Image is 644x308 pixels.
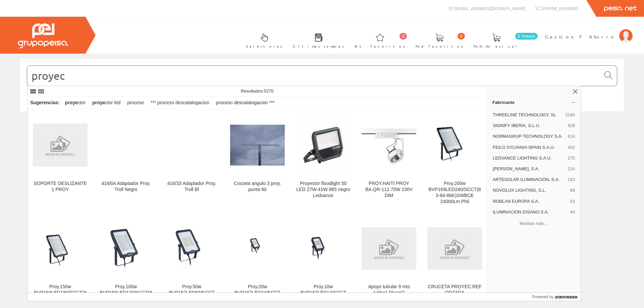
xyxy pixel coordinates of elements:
span: Selectores [246,43,282,50]
span: Ped. favoritos [416,43,463,50]
span: 69 [570,187,575,193]
div: Proy.20w BVP167LED24/SCCT (83-84-86K) SWB CE 2400Lm Phil [230,284,285,308]
a: Últimas compras [286,28,347,52]
div: Cruceta angulo 3 proy. punta 60 [230,181,285,193]
div: © Grupo Peisa [20,120,624,125]
span: 2180 [565,112,575,118]
span: Últimas compras [293,43,344,50]
a: SOPORTE DESLIZANTE 1 PROY SOPORTE DESLIZANTE 1 PROY [28,110,93,212]
span: [PERSON_NAME], S.A. [493,166,565,172]
span: SIGNIFY IBERIA, S.L.U. [493,123,565,129]
span: ILUMINACION DISANO S.A. [493,209,568,215]
a: 416/04 Adaptador Proy. Troll Negro 416/04 Adaptador Proy. Troll Negro [93,110,159,212]
span: 5270 [264,88,273,94]
img: Proy.200w BVP169LED240/SCCT(83-84-86K)SWBCE 24000Lm Phil [427,124,482,167]
a: Fabricante [487,97,581,108]
span: 0 [399,33,407,40]
img: Grupo Peisa [18,23,68,48]
div: proceso descatalogacion *** [213,97,277,109]
strong: proye [92,100,105,105]
a: Proy.200w BVP169LED240/SCCT(83-84-86K)SWBCE 24000Lm Phil Proy.200w BVP169LED240/SCCT(83-84-86K)SW... [422,110,487,212]
div: Sugerencias: [28,98,61,108]
span: NORMAGRUP TECHNOLOGY S.A. [493,133,565,139]
span: 432 [568,144,575,150]
strong: proye [65,100,78,105]
a: 416/33 Adaptador Proy. Troll Bl 416/33 Adaptador Proy. Troll Bl [159,110,224,212]
div: Proy.10w BVP167LED12/SCCT (83-84-86K) SWB CE 1200Lm Phil [296,284,351,308]
span: Resultados: [241,88,274,94]
span: Art. favoritos [355,43,405,50]
div: PROY.HAITI PROY BA.QR-111 75W 230V DIM [362,181,416,199]
img: CRUCETA PROYEC.REFORZADA [427,227,482,270]
img: Proy.20w BVP167LED24/SCCT (83-84-86K) SWB CE 2400Lm Phil [230,230,285,267]
div: ctor led [90,97,123,109]
div: SOPORTE DESLIZANTE 1 PROY [33,181,88,193]
span: 183 [568,177,575,183]
a: Powered by [532,293,581,301]
img: Proy.10w BVP167LED12/SCCT (83-84-86K) SWB CE 1200Lm Phil [296,229,351,268]
a: Cruceta angulo 3 proy. punta 60 Cruceta angulo 3 proy. punta 60 [225,110,290,212]
div: CRUCETA PROYEC.REFORZADA [427,284,482,296]
div: ctor [62,97,88,109]
a: Proyector floodlight 50 LED 27W-41W 865 negro Ledvance Proyector floodlight 50 LED 27W-41W 865 ne... [290,110,356,212]
img: SOPORTE DESLIZANTE 1 PROY [33,124,88,166]
span: 44 [570,209,575,215]
span: 216 [568,166,575,172]
div: Proy.100w BVP169LED120/SCCT(83-84-86K)SWBCE 12000Lm Phil [99,284,153,308]
img: Proyector floodlight 50 LED 27W-41W 865 negro Ledvance [296,118,351,172]
span: [EMAIL_ADDRESS][DOMAIN_NAME] [455,5,525,11]
span: 0 línea/s [515,33,538,40]
a: Selectores [239,28,286,52]
div: *** proceso descatalogacion [148,97,212,109]
span: 275 [568,155,575,161]
a: PROY.HAITI PROY BA.QR-111 75W 230V DIM PROY.HAITI PROY BA.QR-111 75W 230V DIM [356,110,422,212]
img: Proy.150w BVP169LED180/SCCT(83-84-86K)SWBCE 18000Lm Phil [33,229,88,268]
img: PROY.HAITI PROY BA.QR-111 75W 230V DIM [362,118,416,172]
div: Proy.200w BVP169LED240/SCCT(83-84-86K)SWBCE 24000Lm Phil [427,181,482,205]
div: proceso [124,97,147,109]
span: 929 [568,123,575,129]
button: Mostrar más… [490,218,578,229]
span: Pedido actual [474,43,519,50]
span: ARTESOLAR ILUMINACIÓN, S.A. [493,177,565,183]
div: Proy.150w BVP169LED180/SCCT(83-84-86K)SWBCE 18000Lm Phil [33,284,88,308]
span: ROBLAN EUROPA S.A. [493,198,568,204]
img: Proy.50w BVP167LED60/SCCT (83-84-86K) SWB CE 6000Lm Phil [164,224,219,273]
input: Buscar... [27,66,600,86]
span: LEDVANCE LIGHTING S.A.U. [493,155,565,161]
div: 416/04 Adaptador Proy. Troll Negro [99,181,153,193]
div: Proyector floodlight 50 LED 27W-41W 865 negro Ledvance [296,181,351,199]
img: Apoyo tubular 9 mts (utiles) Placa(2 tramos)+CF 3 Proy [362,227,416,270]
span: 63 [570,198,575,204]
span: FEILO SYLVANIA SPAIN S.A.U. [493,144,565,150]
span: [PHONE_NUMBER] [541,5,578,11]
span: 614 [568,133,575,139]
span: Gestion Y Ahorro [545,33,616,40]
img: Proy.100w BVP169LED120/SCCT(83-84-86K)SWBCE 12000Lm Phil [99,225,153,272]
span: Powered by [532,294,553,300]
span: NOVOLUX LIGHTING, S.L. [493,187,568,193]
div: Proy.50w BVP167LED60/SCCT (83-84-86K) SWB CE 6000Lm Phil [164,284,219,308]
div: Apoyo tubular 9 mts (utiles) Placa(2 tramos)+CF 3 Proy [362,284,416,302]
a: Gestion Y Ahorro [545,28,633,34]
span: THREELINE TECHNOLOGY, SL [493,112,562,118]
div: 416/33 Adaptador Proy. Troll Bl [164,181,219,193]
img: Cruceta angulo 3 proy. punta 60 [230,125,285,166]
span: 0 [458,33,465,40]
